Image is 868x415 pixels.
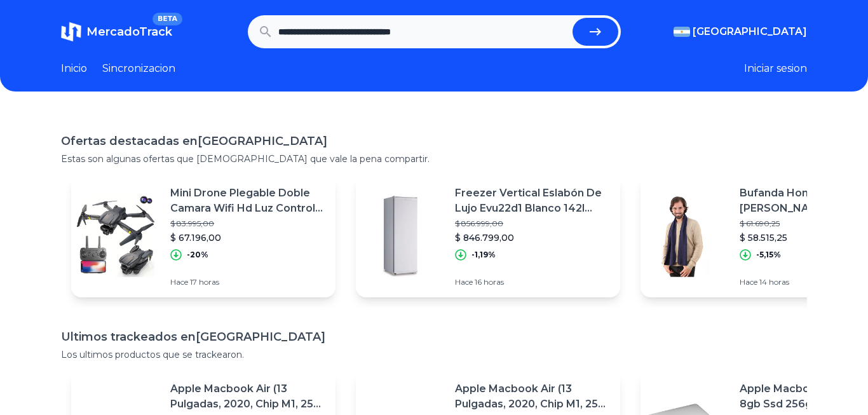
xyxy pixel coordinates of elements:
img: Featured image [641,192,729,281]
button: Iniciar sesion [744,61,807,76]
a: Inicio [61,61,87,76]
a: MercadoTrackBETA [61,22,172,42]
h1: Ultimos trackeados en [GEOGRAPHIC_DATA] [61,328,807,346]
a: Featured imageMini Drone Plegable Doble Camara Wifi Hd Luz Control App$ 83.995,00$ 67.196,00-20%H... [71,175,336,297]
p: Hace 17 horas [170,277,325,287]
img: Argentina [674,27,690,37]
img: MercadoTrack [61,22,81,42]
p: -1,19% [471,250,496,260]
span: [GEOGRAPHIC_DATA] [693,24,807,39]
p: $ 846.799,00 [455,231,610,244]
button: [GEOGRAPHIC_DATA] [674,24,807,39]
img: Featured image [356,192,445,281]
a: Sincronizacion [102,61,175,76]
span: MercadoTrack [86,25,172,39]
p: Hace 16 horas [455,277,610,287]
p: Apple Macbook Air (13 Pulgadas, 2020, Chip M1, 256 Gb De Ssd, 8 Gb De Ram) - Plata [455,381,610,412]
p: Apple Macbook Air (13 Pulgadas, 2020, Chip M1, 256 Gb De Ssd, 8 Gb De Ram) - Plata [170,381,325,412]
a: Featured imageFreezer Vertical Eslabón De Lujo Evu22d1 Blanco 142l 220v$ 856.999,00$ 846.799,00-1... [356,175,620,297]
p: $ 83.995,00 [170,219,325,229]
p: $ 856.999,00 [455,219,610,229]
img: Featured image [71,192,160,281]
h1: Ofertas destacadas en [GEOGRAPHIC_DATA] [61,132,807,150]
p: -20% [187,250,208,260]
p: -5,15% [756,250,781,260]
p: Freezer Vertical Eslabón De Lujo Evu22d1 Blanco 142l 220v [455,186,610,216]
p: Los ultimos productos que se trackearon. [61,348,807,361]
p: Estas son algunas ofertas que [DEMOGRAPHIC_DATA] que vale la pena compartir. [61,153,807,165]
p: Mini Drone Plegable Doble Camara Wifi Hd Luz Control App [170,186,325,216]
p: $ 67.196,00 [170,231,325,244]
span: BETA [153,13,182,25]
